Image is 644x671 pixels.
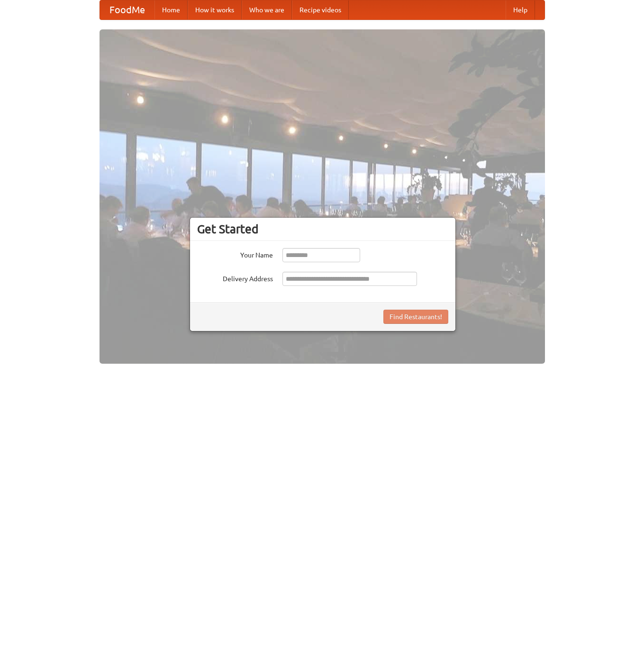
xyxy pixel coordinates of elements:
[188,0,242,19] a: How it works
[506,0,535,19] a: Help
[100,0,154,19] a: FoodMe
[197,272,273,284] label: Delivery Address
[197,222,448,236] h3: Get Started
[292,0,349,19] a: Recipe videos
[383,310,448,324] button: Find Restaurants!
[197,248,273,260] label: Your Name
[154,0,188,19] a: Home
[242,0,292,19] a: Who we are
